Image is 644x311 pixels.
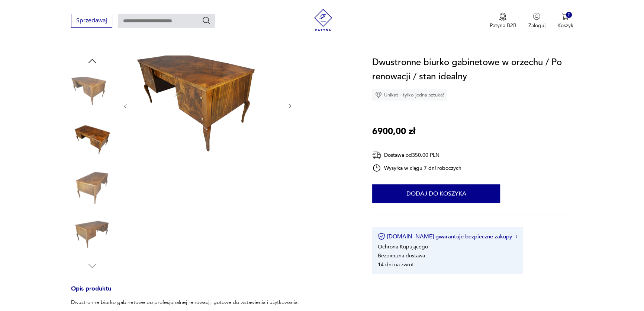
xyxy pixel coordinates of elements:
a: [DOMAIN_NAME] [71,38,115,44]
p: Koszyk [557,22,573,29]
a: Biurka [181,38,196,44]
img: Ikona certyfikatu [378,233,385,240]
p: Zaloguj [528,22,545,29]
img: Zdjęcie produktu Dwustronne biurko gabinetowe w orzechu / Po renowacji / stan idealny [71,165,113,208]
p: Patyna B2B [489,22,516,29]
li: Ochrona Kupującego [378,243,428,250]
div: 0 [566,12,572,18]
img: Ikona koszyka [561,13,569,20]
button: Zaloguj [528,13,545,29]
p: Dwustronne biurko gabinetowe w orzechu / Po renowacji / stan idealny [206,38,374,44]
button: Sprzedawaj [71,14,112,28]
img: Ikona dostawy [372,150,381,160]
p: Dwustronne biurko gabinetowe po profesjonalnej renowacji, gotowe do wstawienia i użytkowania. [71,299,355,306]
li: 14 dni na zwrot [378,261,414,268]
div: Wysyłka w ciągu 7 dni roboczych [372,164,461,172]
li: Bezpieczna dostawa [378,252,425,259]
img: Ikona medalu [499,13,506,21]
button: Patyna B2B [489,13,516,29]
img: Patyna - sklep z meblami i dekoracjami vintage [312,9,334,31]
img: Zdjęcie produktu Dwustronne biurko gabinetowe w orzechu / Po renowacji / stan idealny [136,55,279,156]
button: 0Koszyk [557,13,573,29]
a: Produkty [125,38,146,44]
h1: Dwustronne biurko gabinetowe w orzechu / Po renowacji / stan idealny [372,55,573,84]
h3: Opis produktu [71,286,355,299]
img: Ikonka użytkownika [533,13,540,20]
img: Ikona diamentu [375,92,382,98]
a: Meble [156,38,171,44]
div: Dostawa od 350,00 PLN [372,150,461,160]
img: Zdjęcie produktu Dwustronne biurko gabinetowe w orzechu / Po renowacji / stan idealny [71,118,113,161]
a: Ikona medaluPatyna B2B [489,13,516,29]
button: Dodaj do koszyka [372,184,500,203]
img: Ikona strzałki w prawo [515,235,518,238]
img: Zdjęcie produktu Dwustronne biurko gabinetowe w orzechu / Po renowacji / stan idealny [71,70,113,113]
a: Sprzedawaj [71,19,112,24]
div: Unikat - tylko jedna sztuka! [372,89,447,101]
button: [DOMAIN_NAME] gwarantuje bezpieczne zakupy [378,233,517,240]
p: 6900,00 zł [372,124,415,139]
button: Szukaj [202,16,211,25]
img: Zdjęcie produktu Dwustronne biurko gabinetowe w orzechu / Po renowacji / stan idealny [71,213,113,256]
